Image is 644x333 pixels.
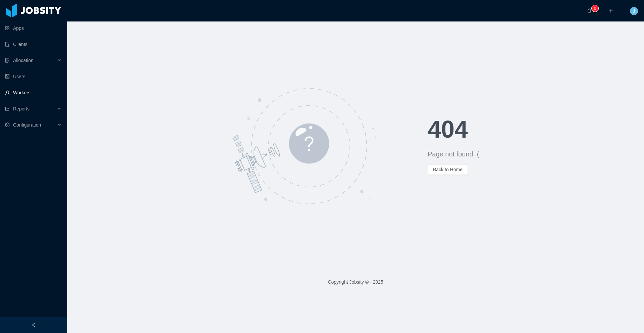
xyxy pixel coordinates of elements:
a: Back to Home [428,167,468,172]
i: icon: setting [5,123,10,127]
i: icon: plus [608,8,613,13]
a: icon: userWorkers [5,86,62,99]
sup: 0 [592,5,598,12]
span: Allocation [13,58,34,63]
div: Page not found :( [428,149,644,159]
a: icon: appstoreApps [5,21,62,35]
footer: Copyright Jobsity © - 2025 [67,271,644,294]
i: icon: bell [587,8,592,13]
a: icon: auditClients [5,38,62,51]
span: J [633,7,635,15]
a: icon: robotUsers [5,70,62,83]
span: Reports [13,106,30,111]
i: icon: line-chart [5,106,10,111]
span: Configuration [13,122,41,128]
h1: 404 [428,117,644,141]
i: icon: solution [5,58,10,63]
button: Back to Home [428,164,468,175]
